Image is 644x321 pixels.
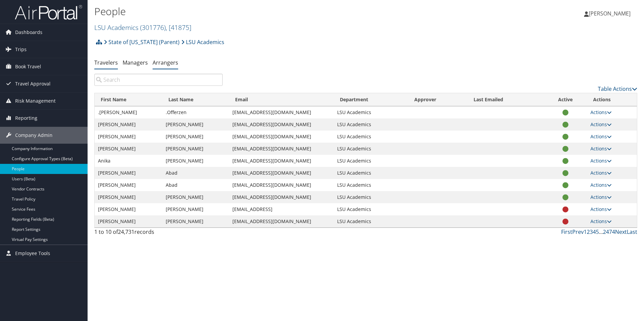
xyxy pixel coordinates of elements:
[95,191,162,203] td: [PERSON_NAME]
[162,131,229,143] td: [PERSON_NAME]
[229,131,334,143] td: [EMAIL_ADDRESS][DOMAIN_NAME]
[229,179,334,191] td: [EMAIL_ADDRESS][DOMAIN_NAME]
[334,118,408,131] td: LSU Academics
[587,228,590,236] a: 2
[94,228,223,239] div: 1 to 10 of records
[95,131,162,143] td: [PERSON_NAME]
[590,218,612,224] a: Actions
[544,93,587,106] th: Active: activate to sort column ascending
[229,203,334,215] td: [EMAIL_ADDRESS]
[162,118,229,131] td: [PERSON_NAME]
[599,228,603,236] span: …
[590,206,612,212] a: Actions
[584,3,637,24] a: [PERSON_NAME]
[162,155,229,167] td: [PERSON_NAME]
[104,35,180,49] a: State of [US_STATE] (Parent)
[95,143,162,155] td: [PERSON_NAME]
[15,110,37,127] span: Reporting
[15,245,50,262] span: Employee Tools
[590,228,593,236] a: 3
[229,155,334,167] td: [EMAIL_ADDRESS][DOMAIN_NAME]
[589,10,631,17] span: [PERSON_NAME]
[334,179,408,191] td: LSU Academics
[334,191,408,203] td: LSU Academics
[166,23,191,32] span: , [ 41875 ]
[162,191,229,203] td: [PERSON_NAME]
[229,191,334,203] td: [EMAIL_ADDRESS][DOMAIN_NAME]
[181,35,224,49] a: LSU Academics
[590,109,612,115] a: Actions
[334,167,408,179] td: LSU Academics
[627,228,637,236] a: Last
[15,58,41,75] span: Book Travel
[15,75,51,92] span: Travel Approval
[590,133,612,140] a: Actions
[162,93,229,106] th: Last Name: activate to sort column descending
[334,155,408,167] td: LSU Academics
[229,215,334,227] td: [EMAIL_ADDRESS][DOMAIN_NAME]
[598,85,637,93] a: Table Actions
[590,170,612,176] a: Actions
[590,182,612,188] a: Actions
[590,157,612,164] a: Actions
[162,143,229,155] td: [PERSON_NAME]
[95,203,162,215] td: [PERSON_NAME]
[584,228,587,236] a: 1
[468,93,544,106] th: Last Emailed: activate to sort column ascending
[95,179,162,191] td: [PERSON_NAME]
[615,228,627,236] a: Next
[229,106,334,118] td: [EMAIL_ADDRESS][DOMAIN_NAME]
[94,4,456,19] h1: People
[334,131,408,143] td: LSU Academics
[587,93,637,106] th: Actions
[15,93,56,109] span: Risk Management
[334,215,408,227] td: LSU Academics
[95,215,162,227] td: [PERSON_NAME]
[94,74,223,86] input: Search
[590,194,612,200] a: Actions
[408,93,468,106] th: Approver
[162,203,229,215] td: [PERSON_NAME]
[229,93,334,106] th: Email: activate to sort column ascending
[153,59,178,66] a: Arrangers
[95,118,162,131] td: [PERSON_NAME]
[94,59,118,66] a: Travelers
[15,41,27,58] span: Trips
[603,228,615,236] a: 2474
[162,106,229,118] td: .Offerzen
[162,167,229,179] td: Abad
[95,167,162,179] td: [PERSON_NAME]
[162,215,229,227] td: [PERSON_NAME]
[123,59,148,66] a: Managers
[15,4,82,20] img: airportal-logo.png
[561,228,572,236] a: First
[94,23,191,32] a: LSU Academics
[572,228,584,236] a: Prev
[140,23,166,32] span: ( 301776 )
[118,228,134,236] span: 24,731
[334,106,408,118] td: LSU Academics
[95,155,162,167] td: Anika
[334,143,408,155] td: LSU Academics
[229,143,334,155] td: [EMAIL_ADDRESS][DOMAIN_NAME]
[162,179,229,191] td: Abad
[95,93,162,106] th: First Name: activate to sort column ascending
[15,24,42,41] span: Dashboards
[15,127,53,144] span: Company Admin
[229,167,334,179] td: [EMAIL_ADDRESS][DOMAIN_NAME]
[590,121,612,128] a: Actions
[229,118,334,131] td: [EMAIL_ADDRESS][DOMAIN_NAME]
[596,228,599,236] a: 5
[590,145,612,152] a: Actions
[95,106,162,118] td: .[PERSON_NAME]
[593,228,596,236] a: 4
[334,203,408,215] td: LSU Academics
[334,93,408,106] th: Department: activate to sort column ascending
